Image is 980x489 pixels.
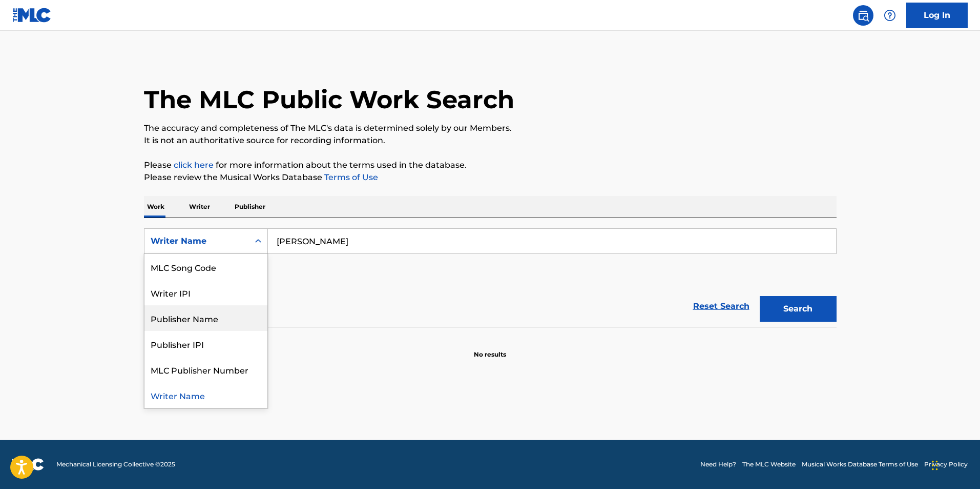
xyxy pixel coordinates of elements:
[144,382,267,408] div: Writer Name
[144,84,514,115] h1: The MLC Public Work Search
[232,196,268,218] p: Publisher
[144,305,267,331] div: Publisher Name
[853,5,873,26] a: Public Search
[924,460,968,469] a: Privacy Policy
[760,296,837,322] button: Search
[144,196,168,218] p: Work
[688,295,755,318] a: Reset Search
[906,3,968,28] a: Log In
[742,460,796,469] a: The MLC Website
[144,254,267,280] div: MLC Song Code
[144,171,837,184] p: Please review the Musical Works Database
[144,228,837,327] form: Search Form
[12,458,44,471] img: logo
[151,235,243,247] div: Writer Name
[12,8,52,23] img: MLC Logo
[880,5,900,26] div: Help
[144,280,267,305] div: Writer IPI
[700,460,736,469] a: Need Help?
[322,172,378,182] a: Terms of Use
[802,460,918,469] a: Musical Works Database Terms of Use
[474,338,506,359] p: No results
[174,160,214,170] a: click here
[144,331,267,357] div: Publisher IPI
[144,357,267,382] div: MLC Publisher Number
[144,159,837,171] p: Please for more information about the terms used in the database.
[56,460,175,469] span: Mechanical Licensing Collective © 2025
[186,196,213,218] p: Writer
[857,9,869,22] img: search
[884,9,896,22] img: help
[144,134,837,147] p: It is not an authoritative source for recording information.
[932,450,938,481] div: Drag
[144,122,837,134] p: The accuracy and completeness of The MLC's data is determined solely by our Members.
[929,440,980,489] iframe: Chat Widget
